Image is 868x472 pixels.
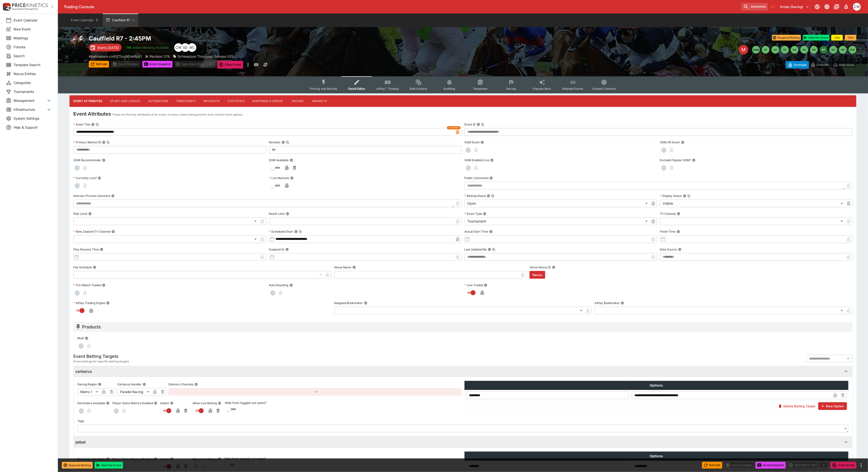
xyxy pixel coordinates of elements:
button: Last Updated ByCopy To Clipboard [488,248,491,251]
button: SGM Enabled Live [490,159,494,162]
button: R6 [810,46,818,54]
button: Close Event [831,462,856,469]
span: Bulk Actions [410,87,427,90]
p: Data Source [660,247,677,251]
button: New Option [818,402,847,410]
p: Override [817,62,829,67]
button: +5m [845,35,856,41]
button: +1m [831,35,843,41]
input: search [741,3,768,11]
span: Racing [506,87,516,90]
button: Send Snapshot [756,462,786,469]
p: Import [160,457,169,461]
div: split button [174,61,215,68]
button: more [858,462,864,468]
p: TV Channel [660,212,676,216]
p: Pre-Match Traded [73,283,101,287]
button: Notifications [842,2,851,11]
p: Live Traded [464,283,483,287]
button: Actual Start Time [489,230,493,233]
p: Scheduled Start [269,229,293,234]
span: Search [14,53,52,58]
p: Auto Resulting [269,283,289,287]
div: Visible [660,200,845,207]
button: Copy To Clipboard [96,123,99,126]
button: Auto Resulting [289,284,293,287]
div: Parallel Racing [117,388,151,396]
button: Import [170,402,173,405]
p: InPlay Trading Engine [73,301,105,305]
p: Revision [269,140,281,144]
button: Mappings & Videos [249,95,287,107]
button: Delete Betting Target [776,402,818,410]
p: Starts [DATE] [97,45,119,50]
button: Copy To Clipboard [286,141,289,144]
button: Copy To Clipboard [687,194,691,198]
div: Metro 1 [77,388,100,396]
div: Event type filters [306,76,620,93]
button: Event Calendar [68,14,102,27]
p: Event ID [464,122,476,126]
p: New Zealand TV Channel [73,229,110,234]
button: Risk Level [88,212,92,215]
p: Betting Status [464,194,486,198]
button: Player Game Metrics Enabled [154,402,157,405]
p: Venue Nexus ID [530,265,551,269]
button: RevisionCopy To Clipboard [282,141,285,144]
span: New Event [14,27,52,32]
p: Exclude Popular SGM? [660,158,691,162]
img: PriceKinetics [12,3,48,7]
button: Multi [85,337,88,340]
button: Import [170,457,173,461]
button: Christopher Winter [852,1,862,12]
p: Risk Level [73,212,87,216]
p: Venue Name [334,265,351,269]
p: Schweppes Thousand Guineas (G1) [178,54,234,59]
button: Close Event [217,61,243,69]
span: InPlay™ Trading [377,87,399,90]
button: Markets [309,95,331,107]
p: InPlay Bookmaker [595,301,620,305]
button: Betting StatusCopy To Clipboard [487,194,490,198]
button: Caulfield R7 [103,14,138,27]
img: Sportsbook Management [12,8,38,10]
button: Copy To Clipboard [299,230,302,233]
button: Internal / Private Comment [111,194,115,198]
button: Copy To Clipboard [481,123,484,126]
span: Help & Support [14,125,52,130]
div: Trading Console [64,4,739,9]
p: Copy To Clipboard [89,54,142,59]
button: Currently Live? [98,176,101,180]
span: Management [14,98,46,103]
span: Infrastructure [14,107,46,112]
button: Finish Time [677,230,680,233]
button: Result Limit [286,212,289,215]
button: Scheduled StartCopy To Clipboard [294,230,298,233]
h6: jetbet [76,440,86,445]
button: Copy To Clipboard [491,194,495,198]
button: Send Snapshot [142,61,172,68]
button: Delivery Channels [194,383,198,386]
button: R3 [781,46,789,54]
img: horse_racing.png [69,35,85,50]
p: Result Limit [269,212,285,216]
img: jetbet-logo.svg [126,45,131,50]
button: Live Markets [290,176,294,180]
p: Event Title [73,122,90,126]
button: No Bookmarks [769,3,777,11]
button: R8 [829,46,837,54]
div: split button [788,462,829,468]
button: Cerberus Handler [143,383,146,386]
button: SMM [752,46,760,54]
button: Select Tenant [778,3,812,11]
p: Revision 376 [150,54,170,59]
p: Racing Region [77,382,97,386]
p: Suspend At [269,247,284,251]
p: Allow Live Betting [193,401,217,405]
h2: Copy To Clipboard [89,35,473,42]
p: Auto-Save [839,62,854,67]
div: Christopher Winter [853,3,861,11]
h6: cerberus [76,369,92,374]
span: System Controls [592,87,616,90]
button: Event Type [483,212,486,215]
